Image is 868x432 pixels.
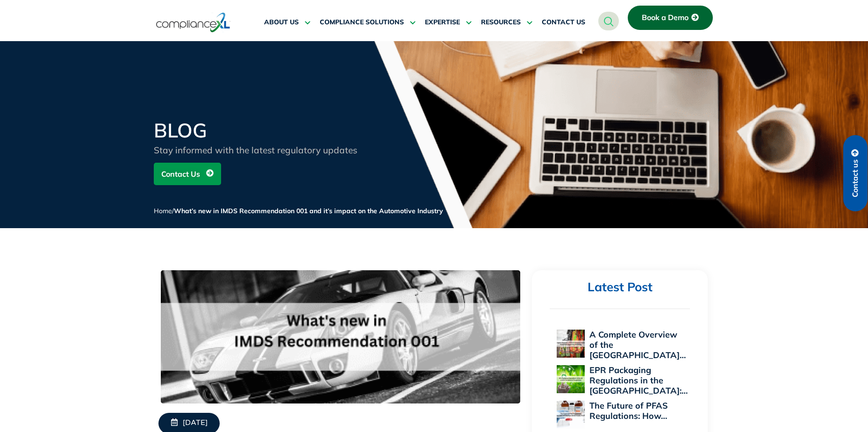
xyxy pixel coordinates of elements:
[589,329,686,360] a: A Complete Overview of the [GEOGRAPHIC_DATA]…
[542,18,585,27] span: CONTACT US
[843,135,868,211] a: Contact us
[598,12,619,30] a: navsearch-button
[481,18,521,27] span: RESOURCES
[154,163,221,185] a: Contact Us
[154,207,443,215] span: /
[154,144,357,156] span: Stay informed with the latest regulatory updates
[589,400,668,421] a: The Future of PFAS Regulations: How…
[161,270,520,403] img: IMDS-Recommendation-001-352×250
[557,330,585,358] img: A Complete Overview of the EU Personal Protective Equipment Regulation 2016/425
[851,159,860,197] span: Contact us
[174,207,443,215] span: What’s new in IMDS Recommendation 001 and it’s impact on the Automotive Industry
[154,207,172,215] a: Home
[161,165,200,183] span: Contact Us
[642,14,689,22] span: Book a Demo
[550,280,690,295] h2: Latest Post
[557,365,585,393] img: EPR Packaging Regulations in the US: A 2025 Compliance Perspective
[156,12,230,33] img: logo-one.svg
[425,18,460,27] span: EXPERTISE
[320,18,404,27] span: COMPLIANCE SOLUTIONS
[183,418,208,428] span: [DATE]
[589,365,688,396] a: EPR Packaging Regulations in the [GEOGRAPHIC_DATA]:…
[264,11,310,34] a: ABOUT US
[154,121,378,140] h2: BLOG
[320,11,416,34] a: COMPLIANCE SOLUTIONS
[628,6,713,30] a: Book a Demo
[557,401,585,429] img: The Future of PFAS Regulations: How 2025 Will Reshape Global Supply Chains
[425,11,472,34] a: EXPERTISE
[542,11,585,34] a: CONTACT US
[264,18,299,27] span: ABOUT US
[481,11,532,34] a: RESOURCES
